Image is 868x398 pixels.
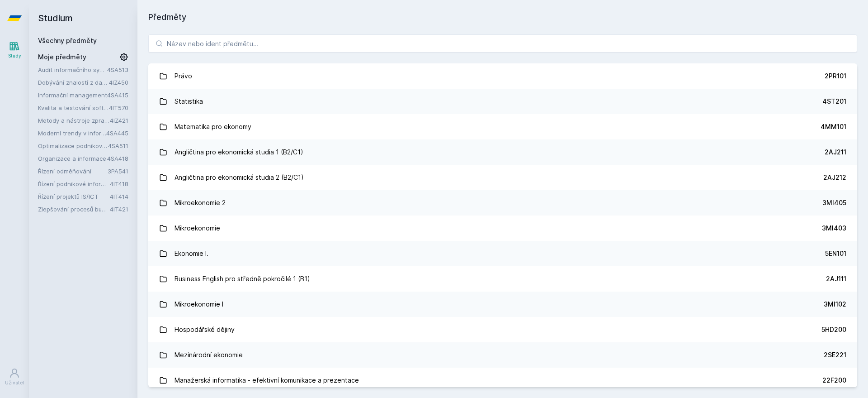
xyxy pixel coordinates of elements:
[38,65,107,74] a: Audit informačního systému
[148,317,857,342] a: Hospodářské dějiny 5HD200
[825,148,846,157] div: 2AJ211
[38,103,109,112] a: Kvalita a testování softwaru
[175,295,223,313] div: Mikroekonomie I
[110,117,128,124] a: 4IZ421
[8,53,21,59] div: Study
[107,91,128,99] a: 4SA415
[110,180,128,187] a: 4IT418
[148,216,857,241] a: Mikroekonomie 3MI403
[38,129,106,138] a: Moderní trendy v informatice
[175,168,304,187] div: Angličtina pro ekonomická studia 2 (B2/C1)
[824,350,846,360] div: 2SE221
[821,122,846,131] div: 4MM101
[822,97,846,106] div: 4ST201
[110,206,128,213] a: 4IT421
[825,249,846,258] div: 5EN101
[148,241,857,266] a: Ekonomie I. 5EN101
[110,193,128,200] a: 4IT414
[148,114,857,139] a: Matematika pro ekonomy 4MM101
[823,173,846,182] div: 2AJ212
[175,270,310,288] div: Business English pro středně pokročilé 1 (B1)
[148,342,857,368] a: Mezinárodní ekonomie 2SE221
[822,198,846,207] div: 3MI405
[108,168,128,175] a: 3PA541
[148,34,857,53] input: Název nebo ident předmětu…
[148,368,857,393] a: Manažerská informatika - efektivní komunikace a prezentace 22F200
[175,118,251,136] div: Matematika pro ekonomy
[825,72,846,81] div: 2PR101
[38,37,97,44] a: Všechny předměty
[148,266,857,292] a: Business English pro středně pokročilé 1 (B1) 2AJ111
[175,219,220,237] div: Mikroekonomie
[107,66,128,73] a: 4SA513
[824,300,846,309] div: 3MI102
[2,363,27,391] a: Uživatel
[822,224,846,233] div: 3MI403
[148,139,857,165] a: Angličtina pro ekonomická studia 1 (B2/C1) 2AJ211
[148,63,857,89] a: Právo 2PR101
[175,92,203,110] div: Statistika
[109,79,128,86] a: 4IZ450
[38,91,107,100] a: Informační management
[821,325,846,334] div: 5HD200
[175,321,235,339] div: Hospodářské dějiny
[822,376,846,385] div: 22F200
[5,379,24,386] div: Uživatel
[175,67,192,85] div: Právo
[38,192,110,201] a: Řízení projektů IS/ICT
[826,274,846,283] div: 2AJ111
[38,141,108,150] a: Optimalizace podnikových procesů
[108,142,128,149] a: 4SA511
[107,155,128,162] a: 4SA418
[2,36,27,64] a: Study
[38,116,110,125] a: Metody a nástroje zpracování textových informací
[148,89,857,114] a: Statistika 4ST201
[175,245,208,263] div: Ekonomie I.
[38,53,86,62] span: Moje předměty
[38,179,110,188] a: Řízení podnikové informatiky
[38,154,107,163] a: Organizace a informace
[175,371,359,389] div: Manažerská informatika - efektivní komunikace a prezentace
[175,346,243,364] div: Mezinárodní ekonomie
[109,104,128,111] a: 4IT570
[148,165,857,190] a: Angličtina pro ekonomická studia 2 (B2/C1) 2AJ212
[106,129,128,137] a: 4SA445
[38,205,110,214] a: Zlepšování procesů budování IS
[175,194,226,212] div: Mikroekonomie 2
[38,78,109,87] a: Dobývání znalostí z databází
[148,292,857,317] a: Mikroekonomie I 3MI102
[175,143,303,161] div: Angličtina pro ekonomická studia 1 (B2/C1)
[148,11,857,24] h1: Předměty
[148,190,857,216] a: Mikroekonomie 2 3MI405
[38,167,108,176] a: Řízení odměňování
